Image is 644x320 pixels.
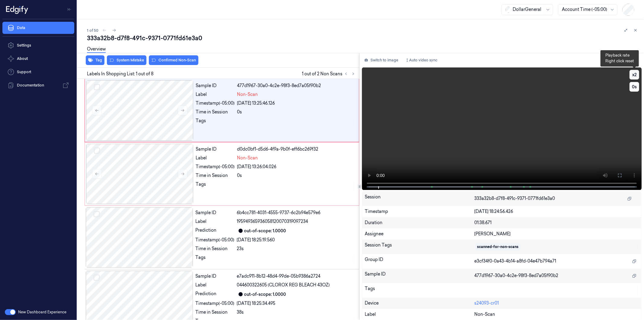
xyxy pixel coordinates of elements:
[237,218,308,225] span: 195949365936058120070319097234
[237,146,355,152] div: d0dc0bf1-d5d6-4f9a-9b0f-eff6bc269f32
[196,254,235,264] div: Tags
[196,246,235,252] div: Time in Session
[362,55,401,65] button: Switch to image
[365,231,474,237] div: Assignee
[196,100,235,106] div: Timestamp (-05:00)
[365,194,474,204] div: Session
[196,146,235,152] div: Sample ID
[237,109,355,115] div: 0s
[196,291,235,298] div: Prediction
[474,231,639,237] div: [PERSON_NAME]
[365,311,474,318] div: Label
[237,309,356,315] div: 38s
[237,164,355,170] div: [DATE] 13:26:04.026
[630,70,639,80] button: x2
[474,208,639,215] div: [DATE] 18:24:56.426
[196,300,235,307] div: Timestamp (-05:00)
[237,155,258,161] span: Non-Scan
[87,71,153,77] span: Labels In Shopping List: 1 out of 8
[244,291,286,298] div: out-of-scope: 1.0000
[237,273,356,279] div: e7adc911-8b12-48d4-99de-05b9386a2724
[365,286,474,295] div: Tags
[2,22,74,34] a: Data
[196,83,235,89] div: Sample ID
[87,28,98,33] span: 1 of 50
[196,282,235,288] div: Label
[302,70,357,77] span: 1 out of 2 Non Scans
[107,55,146,65] button: System Mistake
[237,246,356,252] div: 23s
[365,208,474,215] div: Timestamp
[196,227,235,234] div: Prediction
[196,172,235,179] div: Time in Session
[403,55,440,65] button: Auto video sync
[196,210,235,216] div: Sample ID
[86,55,104,65] button: Tag
[2,39,74,51] a: Settings
[196,237,235,243] div: Timestamp (-05:00)
[94,84,100,90] button: Select row
[87,46,106,53] a: Overview
[237,237,356,243] div: [DATE] 18:25:19.560
[365,220,474,226] div: Duration
[94,275,100,281] button: Select row
[196,164,235,170] div: Timestamp (-05:00)
[2,53,74,65] button: About
[149,55,198,65] button: Confirmed Non-Scan
[87,34,639,42] div: 333a32b8-d7f8-491c-9371-0771fd61e3a0
[477,244,518,250] div: scanned-for-non-scans
[474,273,558,279] span: 477d1967-30a0-4c2e-98f3-8ed7a05f90b2
[474,258,556,264] span: e3cf34f0-0a43-4b14-a8fd-04e47b794a71
[237,83,355,89] div: 477d1967-30a0-4c2e-98f3-8ed7a05f90b2
[474,300,639,306] div: s24093-cr01
[237,172,355,179] div: 0s
[196,309,235,315] div: Time in Session
[196,218,235,225] div: Label
[237,300,356,307] div: [DATE] 18:25:34.495
[365,300,474,306] div: Device
[94,211,100,217] button: Select row
[474,220,639,226] div: 01:38.671
[474,311,495,318] span: Non-Scan
[196,91,235,98] div: Label
[365,271,474,281] div: Sample ID
[94,148,100,154] button: Select row
[365,256,474,266] div: Group ID
[237,282,330,288] span: 044600322605 (CLOROX REG BLEACH 43OZ)
[237,91,258,98] span: Non-Scan
[237,210,356,216] div: 6b4cc781-4031-4555-9737-6c2b94e579e6
[196,273,235,279] div: Sample ID
[2,79,74,91] a: Documentation
[630,82,639,92] button: 0s
[65,5,74,14] button: Toggle Navigation
[196,118,235,127] div: Tags
[365,242,474,252] div: Session Tags
[196,155,235,161] div: Label
[237,100,355,106] div: [DATE] 13:25:46.126
[474,195,555,202] span: 333a32b8-d7f8-491c-9371-0771fd61e3a0
[2,66,74,78] a: Support
[196,181,235,191] div: Tags
[196,109,235,115] div: Time in Session
[244,228,286,234] div: out-of-scope: 1.0000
